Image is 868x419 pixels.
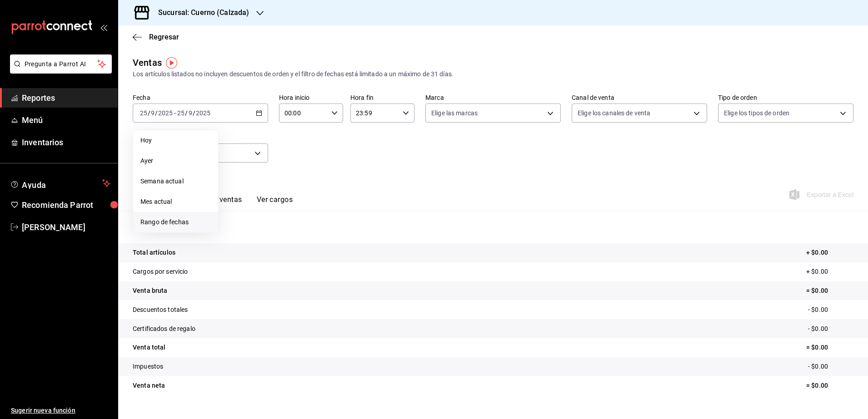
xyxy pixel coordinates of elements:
[140,217,211,227] span: Rango de fechas
[724,108,789,118] span: Elige los tipos de orden
[174,109,176,117] span: -
[133,69,853,79] div: Los artículos listados no incluyen descuentos de orden y el filtro de fechas está limitado a un m...
[22,178,99,189] span: Ayuda
[193,109,195,117] span: /
[133,381,165,390] p: Venta neta
[140,156,211,166] span: Ayer
[188,109,193,117] input: --
[206,195,242,211] button: Ver ventas
[578,108,650,118] span: Elige los canales de venta
[133,305,188,315] p: Descuentos totales
[572,94,707,101] label: Canal de venta
[22,199,110,211] span: Recomienda Parrot
[133,56,162,69] div: Ventas
[147,195,293,211] div: navigation tabs
[806,286,853,296] p: = $0.00
[808,362,853,371] p: - $0.00
[140,109,148,117] input: --
[155,109,158,117] span: /
[185,109,188,117] span: /
[11,406,110,415] span: Sugerir nueva función
[10,54,112,74] button: Pregunta a Parrot AI
[133,324,195,334] p: Certificados de regalo
[257,195,293,211] button: Ver cargos
[806,248,853,257] p: + $0.00
[150,109,155,117] input: --
[133,33,179,41] button: Regresar
[808,324,853,334] p: - $0.00
[133,343,165,352] p: Venta total
[133,362,163,371] p: Impuestos
[148,109,150,117] span: /
[808,305,853,315] p: - $0.00
[133,94,268,101] label: Fecha
[158,109,173,117] input: ----
[149,33,179,41] span: Regresar
[133,286,167,296] p: Venta bruta
[431,108,478,118] span: Elige las marcas
[100,24,107,31] button: open_drawer_menu
[133,222,853,232] p: Resumen
[22,136,110,148] span: Inventarios
[22,114,110,126] span: Menú
[177,109,185,117] input: --
[350,94,414,101] label: Hora fin
[25,59,98,69] span: Pregunta a Parrot AI
[279,94,343,101] label: Hora inicio
[806,343,853,352] p: = $0.00
[133,248,175,257] p: Total artículos
[425,94,561,101] label: Marca
[151,7,249,18] h3: Sucursal: Cuerno (Calzada)
[166,57,177,69] img: Tooltip marker
[133,267,188,276] p: Cargos por servicio
[806,267,853,276] p: + $0.00
[140,136,211,145] span: Hoy
[6,66,112,75] a: Pregunta a Parrot AI
[22,92,110,104] span: Reportes
[718,94,853,101] label: Tipo de orden
[195,109,211,117] input: ----
[140,177,211,186] span: Semana actual
[806,381,853,390] p: = $0.00
[140,197,211,207] span: Mes actual
[22,221,110,233] span: [PERSON_NAME]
